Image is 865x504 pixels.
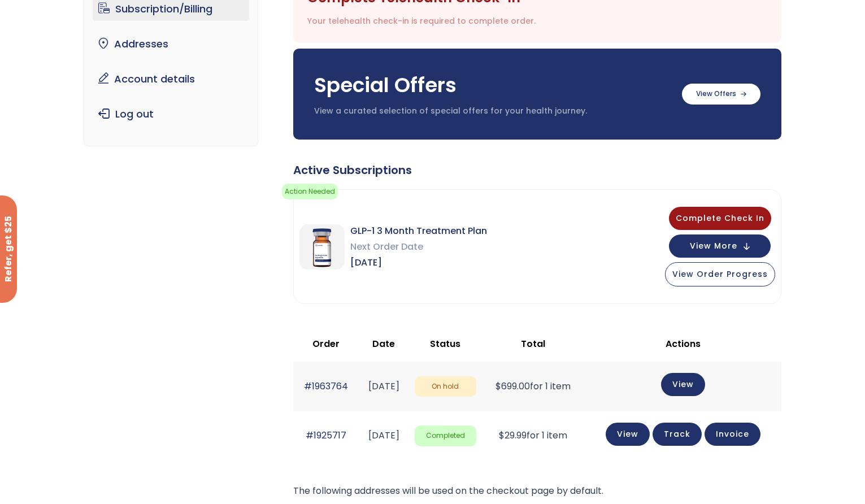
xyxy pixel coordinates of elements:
[606,423,650,446] a: View
[669,207,771,230] button: Complete Check In
[495,380,501,393] span: $
[304,380,348,393] a: #1963764
[368,380,399,393] time: [DATE]
[482,362,584,411] td: for 1 item
[282,184,338,199] span: Action Needed
[350,255,487,271] span: [DATE]
[661,373,705,396] a: View
[299,224,345,270] img: GLP-1 3 Month Treatment Plan
[93,102,249,126] a: Log out
[669,234,771,258] button: View More
[312,337,340,350] span: Order
[293,162,781,178] div: Active Subscriptions
[415,376,476,397] span: On hold
[415,425,476,446] span: Completed
[350,223,487,239] span: GLP-1 3 Month Treatment Plan
[93,32,249,56] a: Addresses
[368,429,399,442] time: [DATE]
[499,429,505,442] span: $
[665,262,775,286] button: View Order Progress
[690,242,737,250] span: View More
[653,423,702,446] a: Track
[705,423,760,446] a: Invoice
[676,212,764,224] span: Complete Check In
[350,239,487,255] span: Next Order Date
[314,106,671,117] p: View a curated selection of special offers for your health journey.
[672,268,768,280] span: View Order Progress
[499,429,527,442] span: 29.99
[495,380,530,393] span: 699.00
[666,337,701,350] span: Actions
[372,337,395,350] span: Date
[482,411,584,460] td: for 1 item
[521,337,545,350] span: Total
[307,13,536,29] div: Your telehealth check-in is required to complete order.
[293,483,781,499] p: The following addresses will be used on the checkout page by default.
[314,71,671,99] h3: Special Offers
[306,429,346,442] a: #1925717
[93,67,249,91] a: Account details
[430,337,460,350] span: Status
